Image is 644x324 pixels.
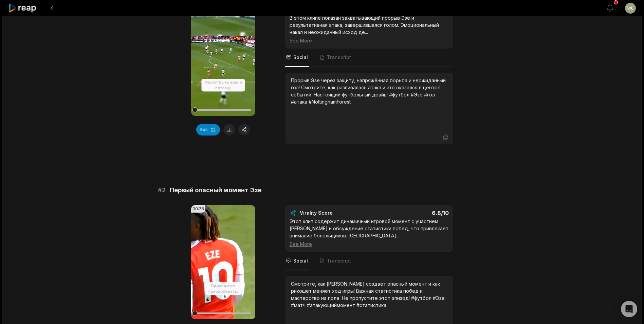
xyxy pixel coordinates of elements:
div: See More [290,240,449,248]
span: Social [293,54,308,61]
div: Virality Score [300,210,373,216]
div: Прорыв Эзе через защиту, напряжённая борьба и неожиданный гол! Смотрите, как развивалась атака и ... [291,77,447,105]
div: 6.8 /10 [376,210,449,216]
nav: Tabs [285,49,453,67]
div: В этом клипе показан захватывающий прорыв Эзе и результативная атака, завершившаяся голом. Эмоцио... [290,14,449,44]
div: Этот клип содержит динамичный игровой момент с участием [PERSON_NAME] и обсуждение статистики поб... [290,218,449,248]
div: See More [290,37,449,44]
span: Social [293,257,308,264]
div: Смотрите, как [PERSON_NAME] создает опасный момент и как рикошет меняет ход игры! Важная статисти... [291,280,447,309]
span: # 2 [158,185,166,195]
span: Первый опасный момент Эзе [170,185,261,195]
video: Your browser does not support mp4 format. [191,2,255,116]
span: Transcript [327,257,351,264]
div: Open Intercom Messenger [621,301,637,317]
nav: Tabs [285,252,453,270]
button: Edit [196,124,220,136]
span: Transcript [327,54,351,61]
video: Your browser does not support mp4 format. [191,205,255,319]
